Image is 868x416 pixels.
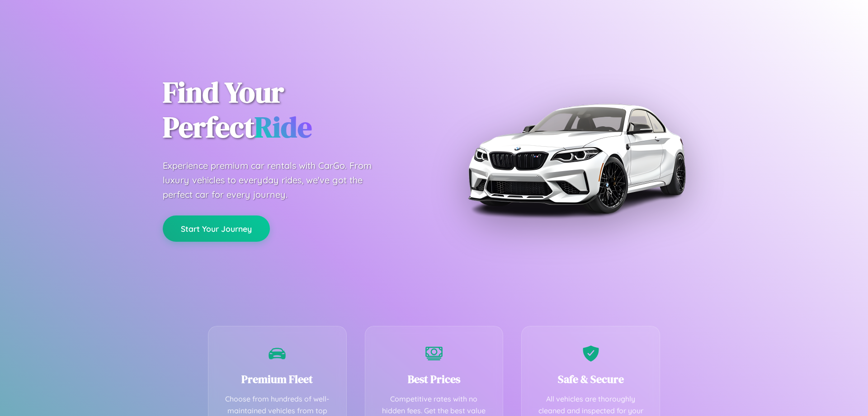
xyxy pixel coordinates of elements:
[222,372,333,387] h3: Premium Fleet
[163,215,270,242] button: Start Your Journey
[379,372,490,387] h3: Best Prices
[163,75,420,145] h1: Find Your Perfect
[535,372,646,387] h3: Safe & Secure
[163,158,389,202] p: Experience premium car rentals with CarGo. From luxury vehicles to everyday rides, we've got the ...
[463,45,689,272] img: Premium BMW car rental vehicle
[255,107,312,147] span: Ride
